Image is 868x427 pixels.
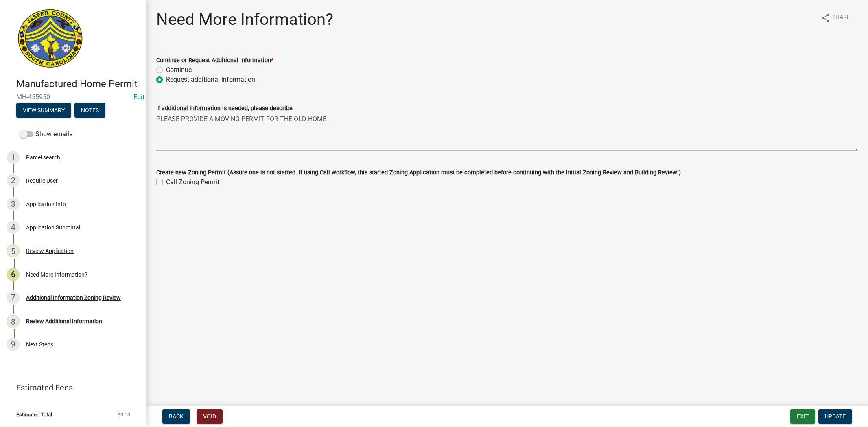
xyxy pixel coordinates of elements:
div: Review Application [26,248,74,254]
div: 2 [7,174,20,187]
wm-modal-confirm: Summary [16,107,71,114]
div: Need More Information? [26,272,87,277]
div: 5 [7,244,20,257]
button: Update [818,409,852,424]
label: Continue or Request Additional Information [156,58,273,63]
div: 8 [7,315,20,328]
label: Show emails [20,129,72,139]
label: If additional information is needed, please describe [156,106,293,111]
button: shareShare [814,10,857,26]
div: 7 [7,291,20,304]
div: 1 [7,151,20,164]
button: Back [162,409,190,424]
a: Edit [133,93,144,101]
button: Void [197,409,223,424]
span: MH-455950 [16,93,130,101]
div: Parcel search [26,155,60,160]
div: Application Info [26,201,66,207]
h1: Need More Information? [156,10,333,29]
div: Application Submittal [26,224,80,230]
button: Exit [790,409,815,424]
div: 3 [7,198,20,211]
span: Back [169,413,184,420]
div: Additional Information Zoning Review [26,295,121,301]
i: share [821,13,831,23]
div: Review Additional Information [26,318,102,324]
span: Estimated Total [16,412,52,417]
wm-modal-confirm: Edit Application Number [133,93,144,101]
label: Request additional information [166,75,255,85]
label: Call Zoning Permit [166,177,219,187]
span: $0.00 [118,412,130,417]
div: 4 [7,221,20,234]
img: Jasper County, South Carolina [16,9,84,70]
div: 9 [7,338,20,351]
a: Estimated Fees [7,379,133,396]
label: Continue [166,65,192,75]
div: 6 [7,268,20,281]
button: Notes [74,103,105,118]
button: View Summary [16,103,71,118]
div: Require User [26,178,58,183]
wm-modal-confirm: Notes [74,107,105,114]
label: Create new Zoning Permit (Assure one is not started. If using Call workflow, this started Zoning ... [156,170,681,176]
span: Update [825,413,846,420]
span: Share [832,13,850,23]
h4: Manufactured Home Permit [16,78,140,90]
